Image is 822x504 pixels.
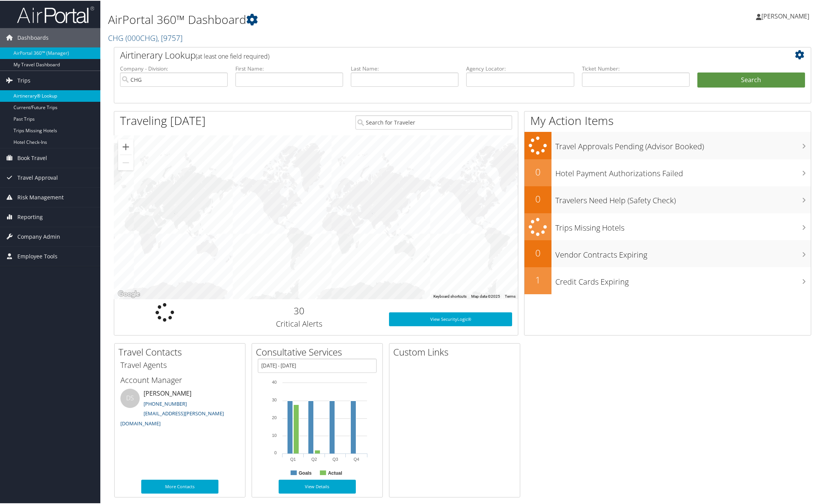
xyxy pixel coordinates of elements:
span: Risk Management [17,187,64,206]
tspan: 30 [272,397,277,401]
label: Company - Division: [120,64,228,72]
label: First Name: [235,64,343,72]
text: Q1 [290,456,296,461]
a: CHG [108,32,183,42]
h2: 1 [524,273,551,286]
h3: Trips Missing Hotels [555,218,811,233]
span: [PERSON_NAME] [761,11,809,20]
a: View SecurityLogic® [389,312,512,325]
h2: Airtinerary Lookup [120,48,747,61]
a: 0Hotel Payment Authorizations Failed [524,158,811,185]
a: [EMAIL_ADDRESS][PERSON_NAME][DOMAIN_NAME] [120,409,224,426]
h2: Custom Links [393,345,520,358]
input: Search for Traveler [355,115,512,129]
text: Q3 [333,456,338,461]
a: More Contacts [141,479,218,493]
span: Reporting [17,207,43,226]
tspan: 0 [274,450,277,454]
span: Trips [17,70,30,89]
tspan: 10 [272,432,277,437]
h3: Travel Agents [120,359,239,370]
span: Dashboards [17,27,49,47]
a: 0Vendor Contracts Expiring [524,239,811,266]
span: ( 000CHG ) [125,32,157,42]
span: Company Admin [17,226,60,246]
h1: AirPortal 360™ Dashboard [108,11,581,27]
h2: 0 [524,192,551,205]
label: Ticket Number: [582,64,690,72]
text: Actual [328,470,342,475]
h3: Travelers Need Help (Safety Check) [555,190,811,205]
h3: Hotel Payment Authorizations Failed [555,164,811,178]
a: [PERSON_NAME] [756,4,817,27]
li: [PERSON_NAME] [117,388,243,429]
span: (at least one field required) [196,51,269,60]
label: Agency Locator: [466,64,574,72]
a: 1Credit Cards Expiring [524,266,811,293]
span: , [ 9757 ] [157,32,183,42]
text: Goals [299,470,312,475]
img: Google [116,288,142,298]
a: View Details [279,479,356,493]
h1: My Action Items [524,112,811,128]
h2: Travel Contacts [118,345,245,358]
a: Trips Missing Hotels [524,212,811,240]
h3: Travel Approvals Pending (Advisor Booked) [555,137,811,151]
img: airportal-logo.png [17,5,94,23]
span: Travel Approval [17,167,58,187]
a: [PHONE_NUMBER] [144,399,187,406]
span: Book Travel [17,148,47,167]
span: Employee Tools [17,246,58,265]
a: 0Travelers Need Help (Safety Check) [524,185,811,212]
h3: Critical Alerts [221,318,377,329]
text: Q2 [311,456,317,461]
h2: 0 [524,165,551,178]
a: Travel Approvals Pending (Advisor Booked) [524,131,811,158]
a: Terms (opens in new tab) [505,293,516,298]
button: Zoom in [118,138,134,154]
button: Keyboard shortcuts [433,293,467,298]
h2: 30 [221,303,377,317]
button: Search [697,72,805,87]
tspan: 20 [272,415,277,419]
text: Q4 [353,456,359,461]
a: Open this area in Google Maps (opens a new window) [116,288,142,298]
span: Map data ©2025 [471,293,500,298]
button: Zoom out [118,154,134,170]
label: Last Name: [351,64,458,72]
h3: Vendor Contracts Expiring [555,245,811,260]
h2: Consultative Services [256,345,382,358]
h3: Account Manager [120,374,239,385]
h2: 0 [524,246,551,259]
div: DS [120,388,140,407]
h1: Traveling [DATE] [120,112,206,128]
tspan: 40 [272,379,277,384]
h3: Credit Cards Expiring [555,272,811,287]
